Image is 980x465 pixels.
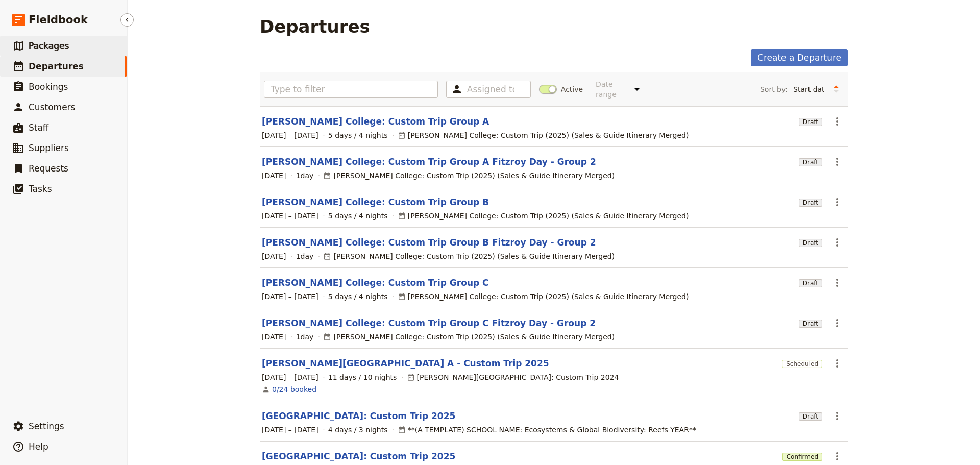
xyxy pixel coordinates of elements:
[799,239,822,247] span: Draft
[323,251,615,261] div: [PERSON_NAME] College: Custom Trip (2025) (Sales & Guide Itinerary Merged)
[789,82,828,97] select: Sort by:
[398,130,689,140] div: [PERSON_NAME] College: Custom Trip (2025) (Sales & Guide Itinerary Merged)
[296,251,314,261] span: 1 day
[262,291,318,302] span: [DATE] – [DATE]
[262,317,596,329] a: [PERSON_NAME] College: Custom Trip Group C Fitzroy Day - Group 2
[272,384,316,395] a: View the bookings for this departure
[262,130,318,140] span: [DATE] – [DATE]
[328,425,388,435] span: 4 days / 3 nights
[29,442,48,452] span: Help
[29,41,69,51] span: Packages
[328,211,388,221] span: 5 days / 4 nights
[29,82,68,92] span: Bookings
[828,314,846,332] button: Actions
[262,170,286,181] span: [DATE]
[828,274,846,291] button: Actions
[29,184,52,194] span: Tasks
[328,291,388,302] span: 5 days / 4 nights
[799,279,822,287] span: Draft
[29,61,84,71] span: Departures
[561,84,583,94] span: Active
[262,357,549,370] a: [PERSON_NAME][GEOGRAPHIC_DATA] A - Custom Trip 2025
[828,153,846,170] button: Actions
[328,372,397,382] span: 11 days / 10 nights
[760,84,788,94] span: Sort by:
[828,448,846,465] button: Actions
[29,12,88,28] span: Fieldbook
[398,211,689,221] div: [PERSON_NAME] College: Custom Trip (2025) (Sales & Guide Itinerary Merged)
[262,372,318,382] span: [DATE] – [DATE]
[29,421,64,431] span: Settings
[296,332,314,342] span: 1 day
[828,113,846,130] button: Actions
[262,425,318,435] span: [DATE] – [DATE]
[262,277,489,289] a: [PERSON_NAME] College: Custom Trip Group C
[799,118,822,126] span: Draft
[828,355,846,372] button: Actions
[262,115,489,128] a: [PERSON_NAME] College: Custom Trip Group A
[29,102,75,112] span: Customers
[751,49,848,66] a: Create a Departure
[262,156,596,168] a: [PERSON_NAME] College: Custom Trip Group A Fitzroy Day - Group 2
[799,412,822,421] span: Draft
[296,170,314,181] span: 1 day
[120,13,134,27] button: Hide menu
[264,81,438,98] input: Type to filter
[799,320,822,328] span: Draft
[407,372,619,382] div: [PERSON_NAME][GEOGRAPHIC_DATA]: Custom Trip 2024
[328,130,388,140] span: 5 days / 4 nights
[398,291,689,302] div: [PERSON_NAME] College: Custom Trip (2025) (Sales & Guide Itinerary Merged)
[398,425,696,435] div: **(A TEMPLATE) SCHOOL NAME: Ecosystems & Global Biodiversity: Reefs YEAR**
[29,123,49,133] span: Staff
[323,170,615,181] div: [PERSON_NAME] College: Custom Trip (2025) (Sales & Guide Itinerary Merged)
[782,360,822,368] span: Scheduled
[799,199,822,207] span: Draft
[29,143,69,153] span: Suppliers
[262,450,455,462] a: [GEOGRAPHIC_DATA]: Custom Trip 2025
[782,453,822,461] span: Confirmed
[262,211,318,221] span: [DATE] – [DATE]
[799,158,822,166] span: Draft
[260,16,370,37] h1: Departures
[828,407,846,425] button: Actions
[828,193,846,211] button: Actions
[262,236,596,249] a: [PERSON_NAME] College: Custom Trip Group B Fitzroy Day - Group 2
[29,163,68,174] span: Requests
[828,234,846,251] button: Actions
[323,332,615,342] div: [PERSON_NAME] College: Custom Trip (2025) (Sales & Guide Itinerary Merged)
[262,410,455,422] a: [GEOGRAPHIC_DATA]: Custom Trip 2025
[262,251,286,261] span: [DATE]
[262,196,489,208] a: [PERSON_NAME] College: Custom Trip Group B
[467,83,514,95] input: Assigned to
[828,82,844,97] button: Change sort direction
[262,332,286,342] span: [DATE]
